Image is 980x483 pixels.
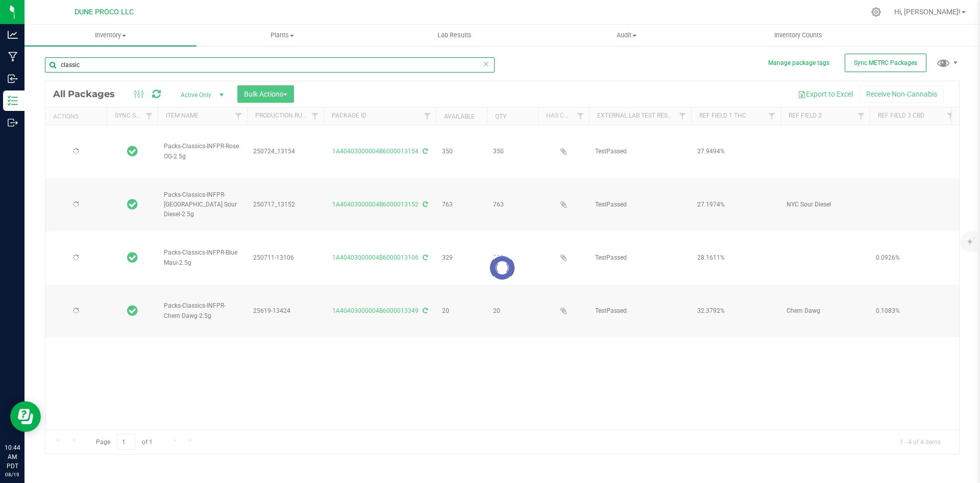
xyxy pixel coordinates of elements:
inline-svg: Outbound [8,118,18,128]
input: Search Package ID, Item Name, SKU, Lot or Part Number... [45,57,495,73]
button: Manage package tags [768,59,829,67]
inline-svg: Inventory [8,96,18,106]
span: Inventory Counts [761,31,836,40]
p: 08/19 [5,471,20,478]
a: Inventory [24,25,197,46]
a: Inventory Counts [713,25,885,46]
inline-svg: Inbound [8,74,18,84]
button: Sync METRC Packages [845,54,926,72]
a: Plants [197,25,369,46]
span: DUNE PROCO LLC [75,8,134,16]
inline-svg: Manufacturing [8,52,18,62]
div: Manage settings [870,7,883,17]
iframe: Resource center [10,401,41,432]
span: Inventory [24,31,197,40]
span: Audit [541,31,712,40]
inline-svg: Analytics [8,30,18,40]
span: Plants [197,31,368,40]
span: Hi, [PERSON_NAME]! [894,8,961,16]
p: 10:44 AM PDT [5,443,20,471]
span: Clear [482,57,489,71]
a: Lab Results [369,25,541,46]
span: Lab Results [424,31,485,40]
a: Audit [541,25,713,46]
span: Sync METRC Packages [854,59,917,66]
